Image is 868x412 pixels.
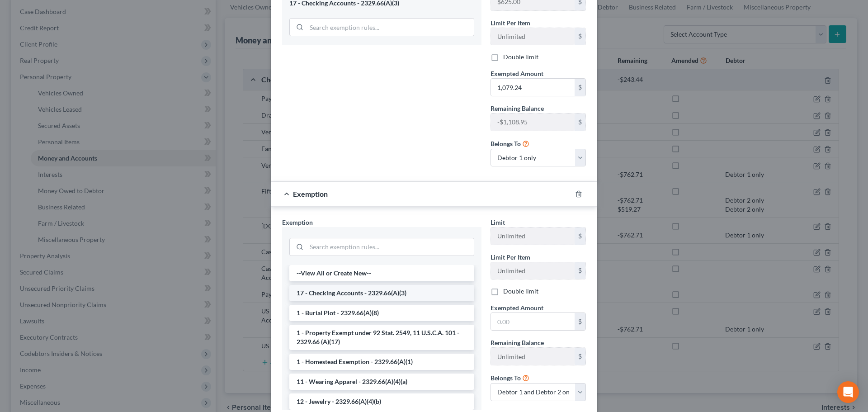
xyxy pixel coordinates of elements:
input: 0.00 [491,313,575,330]
input: -- [491,114,575,131]
span: Exempted Amount [491,304,543,312]
div: $ [575,313,585,330]
span: Exempted Amount [491,70,543,77]
label: Limit Per Item [491,252,530,262]
div: $ [575,28,585,45]
div: $ [575,348,585,365]
div: $ [575,114,585,131]
div: $ [575,79,585,96]
input: -- [491,348,575,365]
span: Limit [491,218,505,226]
input: -- [491,227,575,245]
li: 11 - Wearing Apparel - 2329.66(A)(4)(a) [289,374,474,390]
input: Search exemption rules... [307,238,474,256]
input: -- [491,262,575,279]
span: Exemption [293,189,328,198]
span: Exemption [282,218,313,226]
input: Search exemption rules... [307,19,474,36]
label: Double limit [503,287,538,296]
label: Remaining Balance [491,104,544,113]
li: --View All or Create New-- [289,265,474,281]
div: $ [575,227,585,245]
label: Limit Per Item [491,18,530,28]
input: 0.00 [491,79,575,96]
li: 1 - Burial Plot - 2329.66(A)(8) [289,305,474,321]
label: Remaining Balance [491,338,544,347]
li: 12 - Jewelry - 2329.66(A)(4)(b) [289,393,474,410]
li: 17 - Checking Accounts - 2329.66(A)(3) [289,285,474,301]
span: Belongs To [491,140,521,147]
li: 1 - Homestead Exemption - 2329.66(A)(1) [289,354,474,370]
li: 1 - Property Exempt under 92 Stat. 2549, 11 U.S.C.A. 101 - 2329.66 (A)(17) [289,325,474,350]
span: Belongs To [491,374,521,382]
input: -- [491,28,575,45]
label: Double limit [503,52,538,62]
div: Open Intercom Messenger [837,381,859,403]
div: $ [575,262,585,279]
